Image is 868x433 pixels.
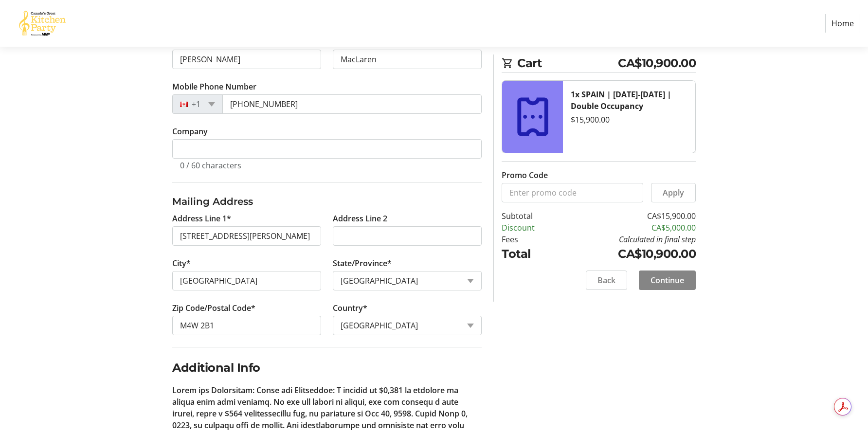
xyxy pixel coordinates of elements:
span: Back [597,274,615,286]
label: State/Province* [333,257,392,269]
input: (506) 234-5678 [222,94,482,114]
input: Enter promo code [502,183,643,202]
label: City* [172,257,191,269]
td: Total [502,245,560,263]
h2: Additional Info [172,359,482,377]
h3: Mailing Address [172,194,482,209]
button: Continue [639,271,696,290]
label: Address Line 2 [333,213,387,224]
td: Subtotal [502,210,560,222]
label: Company [172,126,208,137]
span: Cart [517,54,618,72]
input: City [172,271,321,290]
a: Home [825,14,860,33]
button: Back [586,271,627,290]
strong: 1x SPAIN | [DATE]-[DATE] | Double Occupancy [571,89,671,111]
button: Apply [651,183,696,202]
span: CA$10,900.00 [618,54,696,72]
label: Mobile Phone Number [172,81,256,92]
label: Zip Code/Postal Code* [172,302,255,314]
input: Zip or Postal Code [172,316,321,335]
label: Country* [333,302,367,314]
span: Continue [651,274,684,286]
label: Address Line 1* [172,213,231,224]
div: $15,900.00 [571,114,687,126]
td: Fees [502,234,560,245]
span: Apply [663,187,684,198]
td: Discount [502,222,560,234]
input: Address [172,226,321,246]
td: CA$10,900.00 [560,245,696,263]
tr-character-limit: 0 / 60 characters [180,160,241,171]
td: Calculated in final step [560,234,696,245]
td: CA$5,000.00 [560,222,696,234]
label: Promo Code [502,169,548,181]
img: Canada’s Great Kitchen Party's Logo [8,4,77,43]
td: CA$15,900.00 [560,210,696,222]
